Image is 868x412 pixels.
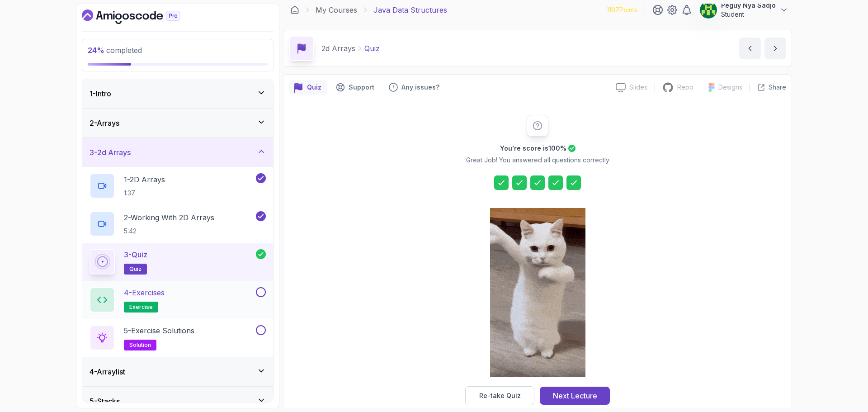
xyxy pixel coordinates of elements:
p: 1 - 2D Arrays [124,174,165,185]
p: 1:37 [124,189,165,198]
button: Share [750,83,786,92]
p: Designs [718,83,742,92]
button: 5-Exercise Solutionssolution [90,325,266,350]
p: Repo [677,83,693,92]
a: Dashboard [82,9,201,24]
p: 3 - Quiz [124,249,147,260]
p: 5 - Exercise Solutions [124,325,194,336]
h3: 5 - Stacks [90,396,120,407]
p: Quiz [364,43,380,54]
button: 1-Intro [82,79,273,108]
a: Dashboard [290,5,299,14]
p: 1167 Points [607,5,637,14]
button: 4-Exercisesexercise [90,287,266,313]
button: previous content [739,38,761,59]
div: Re-take Quiz [479,391,521,400]
p: 2 - Working With 2D Arrays [124,212,214,223]
p: Slides [629,83,647,92]
button: next content [764,38,786,59]
button: Feedback button [383,80,445,95]
p: Java Data Structures [373,5,447,15]
p: Student [721,10,776,19]
button: Support button [330,80,380,95]
h2: You're score is 100 % [500,144,566,153]
button: user profile imagePeguy Nya SadjoStudent [699,1,788,19]
img: cool-cat [490,208,585,377]
button: Re-take Quiz [465,386,534,405]
h3: 4 - Arraylist [90,366,125,377]
button: 3-2d Arrays [82,138,273,167]
h3: 2 - Arrays [90,118,119,128]
button: quiz button [289,80,327,95]
span: quiz [129,265,142,273]
a: My Courses [316,5,357,15]
button: 2-Working With 2D Arrays5:42 [90,211,266,237]
button: 1-2D Arrays1:37 [90,173,266,199]
h3: 3 - 2d Arrays [90,147,131,158]
span: exercise [129,303,153,311]
button: 3-Quizquiz [90,249,266,275]
img: user profile image [700,1,717,19]
div: Next Lecture [553,390,597,401]
button: 2-Arrays [82,109,273,137]
span: completed [88,46,142,55]
p: 5:42 [124,227,214,236]
span: solution [129,341,151,349]
p: Share [769,83,786,92]
button: 4-Arraylist [82,357,273,386]
p: Any issues? [401,83,439,92]
p: Support [349,83,374,92]
h3: 1 - Intro [90,88,111,99]
p: Great Job! You answered all questions correctly [466,156,609,165]
button: Next Lecture [540,387,610,405]
span: 24 % [88,46,104,55]
p: 2d Arrays [321,43,355,54]
p: 4 - Exercises [124,287,165,298]
p: Quiz [307,83,321,92]
p: Peguy Nya Sadjo [721,1,776,10]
